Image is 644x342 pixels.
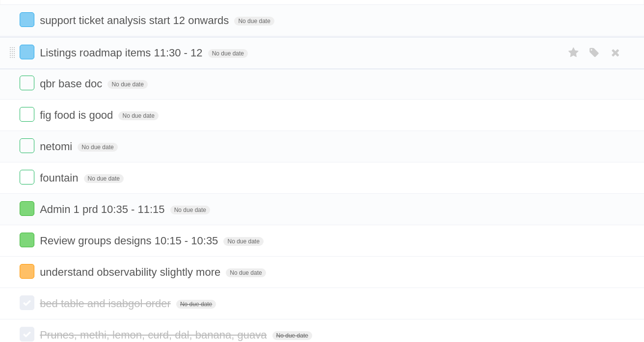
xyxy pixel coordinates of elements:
[20,170,34,184] label: Done
[176,300,216,309] span: No due date
[107,80,147,89] span: No due date
[223,237,263,246] span: No due date
[272,331,312,340] span: No due date
[78,143,117,152] span: No due date
[40,47,205,59] span: Listings roadmap items 11:30 - 12
[40,329,269,341] span: Prunes, methi, lemon, curd, dal, banana, guava
[40,297,173,310] span: bed table and isabgol order
[40,140,75,153] span: netomi
[20,76,34,90] label: Done
[40,266,223,278] span: understand observability slightly more
[20,201,34,216] label: Done
[20,327,34,342] label: Done
[20,295,34,310] label: Done
[170,206,210,214] span: No due date
[208,49,248,58] span: No due date
[84,174,124,183] span: No due date
[40,14,231,26] span: support ticket analysis start 12 onwards
[40,172,80,184] span: fountain
[20,107,34,122] label: Done
[20,45,34,59] label: Done
[20,12,34,27] label: Done
[40,78,105,90] span: qbr base doc
[226,268,266,277] span: No due date
[20,138,34,153] label: Done
[564,45,583,61] label: Star task
[20,264,34,279] label: Done
[40,235,220,247] span: Review groups designs 10:15 - 10:35
[20,233,34,247] label: Done
[234,17,274,26] span: No due date
[40,203,167,215] span: Admin 1 prd 10:35 - 11:15
[118,111,158,120] span: No due date
[40,109,115,121] span: fig food is good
